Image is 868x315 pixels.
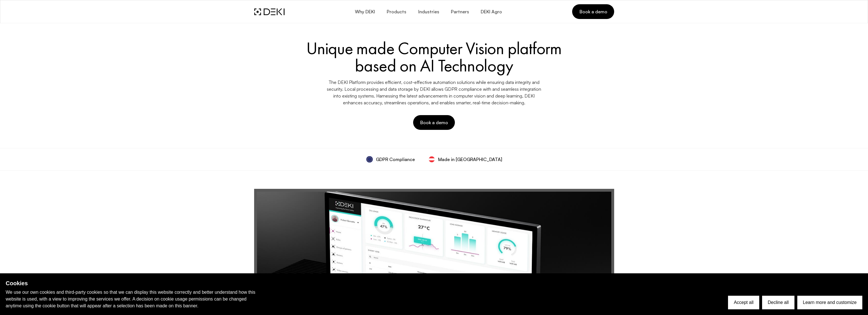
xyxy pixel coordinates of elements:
[480,9,502,14] span: DEKI Agro
[366,156,373,163] img: GDPR_Compliance.Dbdrw_P_.svg
[412,5,445,18] button: Industries
[376,156,415,163] span: GDPR Compliance
[572,4,614,19] a: Book a demo
[438,156,502,163] span: Made in [GEOGRAPHIC_DATA]
[445,5,475,18] a: Partners
[418,9,439,14] span: Industries
[413,115,455,130] button: Book a demo
[579,9,607,15] span: Book a demo
[254,8,285,15] img: DEKI Logo
[386,9,406,14] span: Products
[349,5,380,18] button: Why DEKI
[6,279,261,287] h2: Cookies
[254,40,614,74] h1: Unique made Computer Vision platform based on AI Technology
[323,79,545,106] p: The DEKI Platform provides efficient, cost-effective automation solutions while ensuring data int...
[797,296,862,309] button: Learn more and customize
[451,9,469,14] span: Partners
[728,296,759,309] button: Accept all
[475,5,508,18] a: DEKI Agro
[354,9,375,14] span: Why DEKI
[381,5,412,18] button: Products
[6,289,261,309] p: We use our own cookies and third-party cookies so that we can display this website correctly and ...
[420,119,448,126] span: Book a demo
[428,156,435,163] img: svg%3e
[762,296,794,309] button: Decline all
